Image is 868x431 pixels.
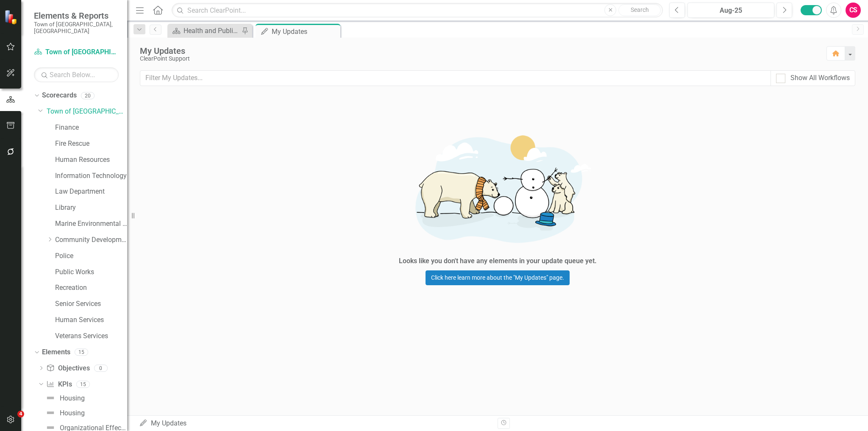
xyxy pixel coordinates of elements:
[139,419,491,428] div: My Updates
[46,380,72,389] a: KPIs
[55,283,127,293] a: Recreation
[631,6,649,13] span: Search
[370,122,625,254] img: Getting started
[690,6,771,16] div: Aug-25
[34,21,119,35] small: Town of [GEOGRAPHIC_DATA], [GEOGRAPHIC_DATA]
[55,251,127,261] a: Police
[399,256,597,266] div: Looks like you don't have any elements in your update queue yet.
[81,92,95,99] div: 20
[687,3,774,18] button: Aug-25
[55,171,127,181] a: Information Technology
[76,381,90,388] div: 15
[140,56,818,62] div: ClearPoint Support
[426,270,570,285] a: Click here learn more about the "My Updates" page.
[55,203,127,213] a: Library
[55,187,127,197] a: Law Department
[46,364,89,373] a: Objectives
[55,123,127,133] a: Finance
[184,25,239,36] div: Health and Public Safety
[55,315,127,325] a: Human Services
[42,91,77,100] a: Scorecards
[55,331,127,341] a: Veterans Services
[55,219,127,229] a: Marine Environmental Services
[34,47,119,57] a: Town of [GEOGRAPHIC_DATA]
[55,299,127,309] a: Senior Services
[140,46,818,56] div: My Updates
[45,408,56,418] img: Not Defined
[172,3,663,18] input: Search ClearPoint...
[4,9,19,25] img: ClearPoint Strategy
[140,70,771,86] input: Filter My Updates...
[618,4,661,16] button: Search
[55,267,127,277] a: Public Works
[60,395,85,402] div: Housing
[94,364,108,372] div: 0
[60,409,85,417] div: Housing
[45,393,56,403] img: Not Defined
[75,349,88,356] div: 15
[55,139,127,149] a: Fire Rescue
[34,67,119,82] input: Search Below...
[846,3,861,18] button: CS
[55,235,127,245] a: Community Development
[43,391,85,405] a: Housing
[790,73,850,83] div: Show All Workflows
[43,406,85,420] a: Housing
[34,11,119,21] span: Elements & Reports
[170,25,239,36] a: Health and Public Safety
[272,26,338,37] div: My Updates
[42,348,70,357] a: Elements
[17,411,24,417] span: 4
[55,155,127,165] a: Human Resources
[47,107,127,117] a: Town of [GEOGRAPHIC_DATA]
